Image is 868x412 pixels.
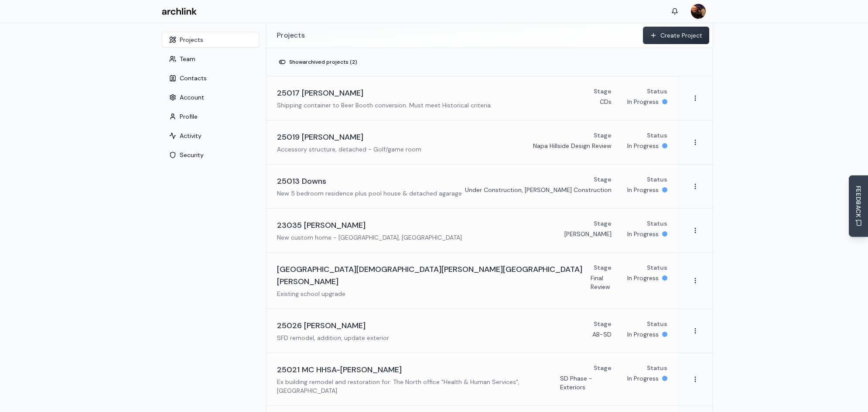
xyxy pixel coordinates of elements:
[627,230,659,238] p: In Progress
[162,89,259,105] button: Account
[627,97,659,106] p: In Progress
[162,75,259,84] a: Contacts
[643,27,709,44] button: Create Project
[600,97,612,106] p: CDs
[267,209,678,252] a: 23035 [PERSON_NAME]New custom home - [GEOGRAPHIC_DATA], [GEOGRAPHIC_DATA]Stage[PERSON_NAME]Status...
[277,378,560,395] p: Ex building remodel and restoration for: The North office "Health & Human Services", [GEOGRAPHIC_...
[277,87,363,99] h3: 25017 [PERSON_NAME]
[647,219,667,228] p: Status
[277,364,402,376] h3: 25021 MC HHSA-[PERSON_NAME]
[691,4,706,19] img: MARC JONES
[277,101,492,110] p: Shipping container to Beer Booth conversion. Must meet Historical criteria.
[267,353,678,405] a: 25021 MC HHSA-[PERSON_NAME]Ex building remodel and restoration for: The North office "Health & Hu...
[277,23,305,48] h2: Projects
[277,189,462,198] p: New 5 bedroom residence plus pool house & detached agarage
[647,319,667,328] p: Status
[594,219,612,228] p: Stage
[162,8,197,15] img: Archlink
[162,109,259,124] button: Profile
[267,253,678,309] a: [GEOGRAPHIC_DATA][DEMOGRAPHIC_DATA][PERSON_NAME][GEOGRAPHIC_DATA][PERSON_NAME]Existing school upg...
[277,219,366,231] h3: 23035 [PERSON_NAME]
[267,120,678,164] a: 25019 [PERSON_NAME]Accessory structure, detached - Golf/game roomStageNapa Hillside Design Review...
[560,374,612,391] p: SD Phase - Exteriors
[594,319,612,328] p: Stage
[162,70,259,86] button: Contacts
[591,274,612,291] p: Final Review
[594,263,612,272] p: Stage
[627,274,659,282] p: In Progress
[627,330,659,339] p: In Progress
[162,55,259,65] a: Team
[594,364,612,372] p: Stage
[277,263,591,288] h3: [GEOGRAPHIC_DATA][DEMOGRAPHIC_DATA][PERSON_NAME][GEOGRAPHIC_DATA][PERSON_NAME]
[647,364,667,372] p: Status
[277,289,591,298] p: Existing school upgrade
[267,309,678,353] a: 25026 [PERSON_NAME]SFD remodel, addition, update exteriorStageAB-SDStatusIn Progress
[647,87,667,96] p: Status
[647,131,667,140] p: Status
[277,333,389,342] p: SFD remodel, addition, update exterior
[594,131,612,140] p: Stage
[594,87,612,96] p: Stage
[267,76,678,120] a: 25017 [PERSON_NAME]Shipping container to Beer Booth conversion. Must meet Historical criteria.Sta...
[465,185,612,194] p: Under Construction, [PERSON_NAME] Construction
[162,147,259,163] button: Security
[162,94,259,103] a: Account
[627,141,659,150] p: In Progress
[594,175,612,184] p: Stage
[277,131,363,143] h3: 25019 [PERSON_NAME]
[277,145,421,154] p: Accessory structure, detached - Golf/game room
[533,141,612,150] p: Napa Hillside Design Review
[162,36,259,45] a: Projects
[647,263,667,272] p: Status
[162,151,259,161] a: Security
[162,132,259,141] a: Activity
[162,128,259,144] button: Activity
[277,175,326,187] h3: 25013 Downs
[627,185,659,194] p: In Progress
[162,51,259,67] button: Team
[592,330,612,339] p: AB-SD
[162,113,259,122] a: Profile
[162,32,259,48] button: Projects
[277,319,366,332] h3: 25026 [PERSON_NAME]
[277,233,462,242] p: New custom home - [GEOGRAPHIC_DATA], [GEOGRAPHIC_DATA]
[627,374,659,383] p: In Progress
[267,165,678,208] a: 25013 DownsNew 5 bedroom residence plus pool house & detached agarageStageUnder Construction, [PE...
[647,175,667,184] p: Status
[854,186,863,218] span: FEEDBACK
[849,175,868,237] button: Send Feedback
[273,55,362,69] button: Showarchived projects (2)
[564,230,612,238] p: [PERSON_NAME]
